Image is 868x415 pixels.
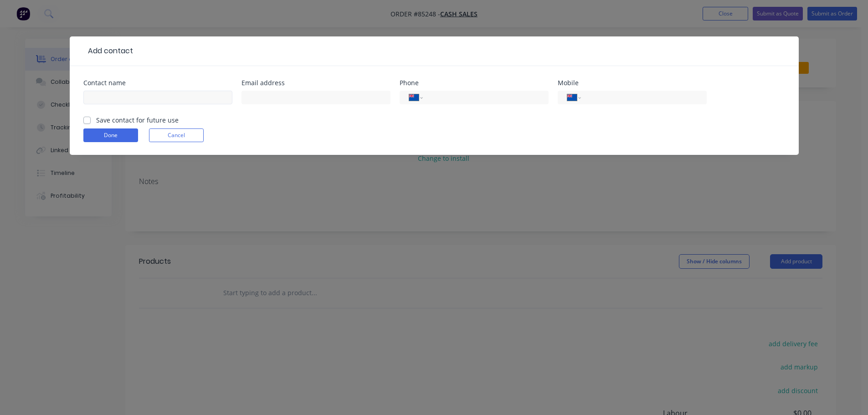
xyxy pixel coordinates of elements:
[400,80,549,86] div: Phone
[149,128,204,142] button: Cancel
[96,115,179,125] label: Save contact for future use
[83,46,133,56] div: Add contact
[241,80,390,86] div: Email address
[558,80,707,86] div: Mobile
[83,80,232,86] div: Contact name
[83,128,138,142] button: Done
